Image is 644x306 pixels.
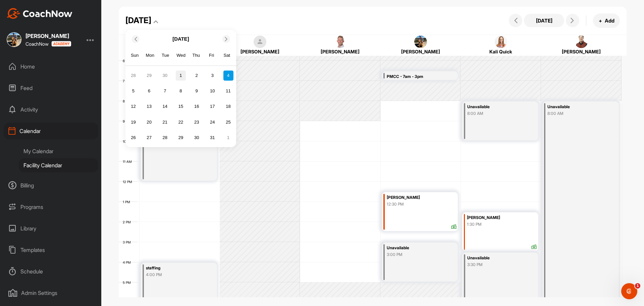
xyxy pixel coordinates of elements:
[176,71,186,81] div: Choose Wednesday, October 1st, 2025
[160,86,170,96] div: Choose Tuesday, October 7th, 2025
[414,36,427,48] img: square_167a8190381aa8fe820305d4fb9b9232.jpg
[4,242,98,258] div: Templates
[160,101,170,112] div: Choose Tuesday, October 14th, 2025
[119,160,139,164] div: 11 AM
[387,252,445,258] div: 3:00 PM
[467,262,526,268] div: 3:30 PM
[254,36,266,48] img: square_default-ef6cabf814de5a2bf16c804365e32c732080f9872bdf737d349900a9daf73cf9.png
[119,220,138,224] div: 2 PM
[307,48,373,55] div: [PERSON_NAME]
[144,101,154,112] div: Choose Monday, October 13th, 2025
[25,33,71,39] div: [PERSON_NAME]
[192,86,202,96] div: Choose Thursday, October 9th, 2025
[467,214,537,222] div: [PERSON_NAME]
[146,264,204,272] div: staffing
[119,180,139,184] div: 12 PM
[160,71,170,81] div: Choose Tuesday, September 30th, 2025
[119,79,138,83] div: 7 AM
[547,103,606,111] div: Unavailable
[207,71,217,81] div: Choose Friday, October 3rd, 2025
[4,220,98,237] div: Library
[387,194,457,202] div: [PERSON_NAME]
[192,133,202,143] div: Choose Thursday, October 30th, 2025
[207,101,217,112] div: Choose Friday, October 17th, 2025
[176,117,186,127] div: Choose Wednesday, October 22nd, 2025
[7,8,72,19] img: CoachNow
[144,133,154,143] div: Choose Monday, October 27th, 2025
[387,73,445,81] div: PMCC - 7am - 3pm
[130,51,139,60] div: Sun
[223,101,233,112] div: Choose Saturday, October 18th, 2025
[4,123,98,139] div: Calendar
[176,86,186,96] div: Choose Wednesday, October 8th, 2025
[119,280,138,285] div: 5 PM
[119,260,138,264] div: 4 PM
[176,101,186,112] div: Choose Wednesday, October 15th, 2025
[621,283,637,299] iframe: Intercom live chat
[223,71,233,81] div: Choose Saturday, October 4th, 2025
[4,285,98,301] div: Admin Settings
[146,272,204,278] div: 4:00 PM
[387,48,453,55] div: [PERSON_NAME]
[192,71,202,81] div: Choose Thursday, October 2nd, 2025
[128,101,138,112] div: Choose Sunday, October 12th, 2025
[207,133,217,143] div: Choose Friday, October 31st, 2025
[467,103,526,111] div: Unavailable
[4,263,98,280] div: Schedule
[207,117,217,127] div: Choose Friday, October 24th, 2025
[467,221,482,227] div: 1:30 PM
[161,51,170,60] div: Tue
[4,101,98,118] div: Activity
[144,86,154,96] div: Choose Monday, October 6th, 2025
[4,80,98,96] div: Feed
[160,133,170,143] div: Choose Tuesday, October 28th, 2025
[119,139,139,143] div: 10 AM
[575,36,588,48] img: square_0caa4cd83494f325f7d1a35bb6b8cfc9.jpg
[524,14,564,27] button: [DATE]
[192,117,202,127] div: Choose Thursday, October 23rd, 2025
[125,14,151,27] div: [DATE]
[160,117,170,127] div: Choose Tuesday, October 21st, 2025
[593,13,620,28] button: +Add
[207,51,216,60] div: Fri
[495,36,507,48] img: square_f83323a0b94dc7e0854e7c3b53950f19.jpg
[176,51,185,60] div: Wed
[4,177,98,194] div: Billing
[128,86,138,96] div: Choose Sunday, October 5th, 2025
[192,101,202,112] div: Choose Thursday, October 16th, 2025
[599,17,602,24] span: +
[25,41,71,47] div: CoachNow
[127,70,234,143] div: month 2025-10
[387,244,445,252] div: Unavailable
[128,133,138,143] div: Choose Sunday, October 26th, 2025
[7,32,21,47] img: square_167a8190381aa8fe820305d4fb9b9232.jpg
[119,240,138,244] div: 3 PM
[144,71,154,81] div: Choose Monday, September 29th, 2025
[223,133,233,143] div: Choose Saturday, November 1st, 2025
[119,59,138,63] div: 6 AM
[223,86,233,96] div: Choose Saturday, October 11th, 2025
[119,99,138,103] div: 8 AM
[19,144,98,158] div: My Calendar
[334,36,347,48] img: square_105326042753a73622d7c91f93191a46.jpg
[635,283,640,289] span: 1
[227,48,293,55] div: [PERSON_NAME]
[128,117,138,127] div: Choose Sunday, October 19th, 2025
[387,201,404,207] div: 12:30 PM
[192,51,201,60] div: Thu
[468,48,534,55] div: Kali Quick
[51,41,71,47] img: CoachNow acadmey
[176,133,186,143] div: Choose Wednesday, October 29th, 2025
[547,111,606,117] div: 8:00 AM
[207,86,217,96] div: Choose Friday, October 10th, 2025
[144,117,154,127] div: Choose Monday, October 20th, 2025
[467,111,526,117] div: 8:00 AM
[172,35,189,43] p: [DATE]
[119,200,137,204] div: 1 PM
[467,254,526,262] div: Unavailable
[119,119,138,123] div: 9 AM
[4,199,98,215] div: Programs
[4,58,98,75] div: Home
[223,51,231,60] div: Sat
[19,158,98,172] div: Facility Calendar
